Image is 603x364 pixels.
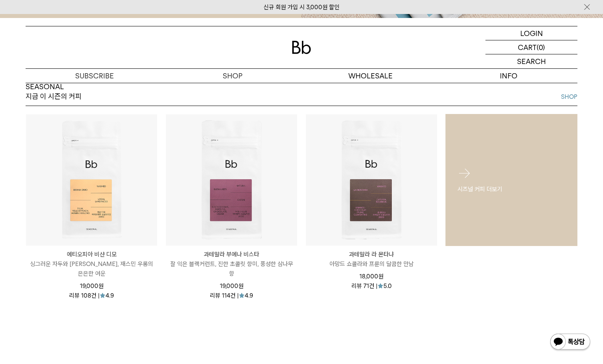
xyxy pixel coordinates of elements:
[26,69,164,83] a: SUBSCRIBE
[306,250,437,269] a: 과테말라 라 몬타냐 아망드 쇼콜라와 프룬의 달콤한 만남
[306,114,437,246] img: 과테말라 라 몬타냐
[210,291,253,299] div: 리뷰 114건 | 4.9
[26,114,157,246] img: 에티오피아 비샨 디모
[166,250,297,278] a: 과테말라 부에나 비스타 잘 익은 블랙커런트, 진한 초콜릿 향미, 풍성한 삼나무 향
[301,69,439,83] p: WHOLESALE
[98,282,104,290] span: 원
[485,26,577,40] a: LOGIN
[80,282,104,290] span: 19,000
[561,92,577,102] a: SHOP
[439,69,577,83] p: INFO
[306,250,437,259] p: 과테말라 라 몬타냐
[166,259,297,278] p: 잘 익은 블랙커런트, 진한 초콜릿 향미, 풍성한 삼나무 향
[166,250,297,259] p: 과테말라 부에나 비스타
[26,250,157,278] a: 에티오피아 비샨 디모 싱그러운 자두와 [PERSON_NAME], 재스민 우롱의 은은한 여운
[445,114,577,246] a: 시즈널 커피 더보기
[238,282,244,290] span: 원
[537,40,545,54] p: (0)
[520,26,543,40] p: LOGIN
[306,259,437,269] p: 아망드 쇼콜라와 프룬의 달콤한 만남
[378,273,383,280] span: 원
[166,114,297,246] img: 과테말라 부에나 비스타
[485,40,577,54] a: CART (0)
[517,54,546,68] p: SEARCH
[549,333,591,352] img: 카카오톡 채널 1:1 채팅 버튼
[26,82,82,102] p: SEASONAL 지금 이 시즌의 커피
[26,259,157,278] p: 싱그러운 자두와 [PERSON_NAME], 재스민 우롱의 은은한 여운
[457,184,565,194] p: 시즈널 커피 더보기
[359,273,383,280] span: 18,000
[164,69,301,83] a: SHOP
[518,40,537,54] p: CART
[292,41,311,54] img: 로고
[220,282,244,290] span: 19,000
[69,291,114,299] div: 리뷰 108건 | 4.9
[26,250,157,259] p: 에티오피아 비샨 디모
[351,281,392,289] div: 리뷰 71건 | 5.0
[264,4,339,11] a: 신규 회원 가입 시 3,000원 할인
